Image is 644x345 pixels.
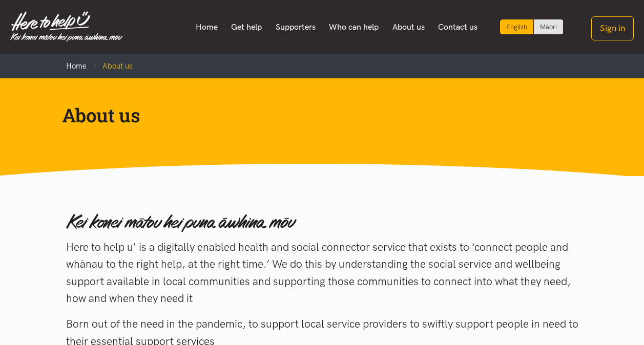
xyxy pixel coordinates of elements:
a: Who can help [322,16,386,38]
a: About us [386,16,432,38]
div: Current language [500,19,534,34]
a: Home [66,61,87,71]
a: Get help [224,16,269,38]
li: About us [87,60,133,72]
button: Sign in [591,16,634,40]
img: Home [10,11,122,42]
h1: About us [62,103,566,127]
a: Supporters [268,16,322,38]
div: Language toggle [500,19,564,34]
p: Here to help u' is a digitally enabled health and social connector service that exists to ‘connec... [66,239,578,307]
a: Home [189,16,224,38]
a: Contact us [431,16,485,38]
a: Switch to Te Reo Māori [534,19,563,34]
